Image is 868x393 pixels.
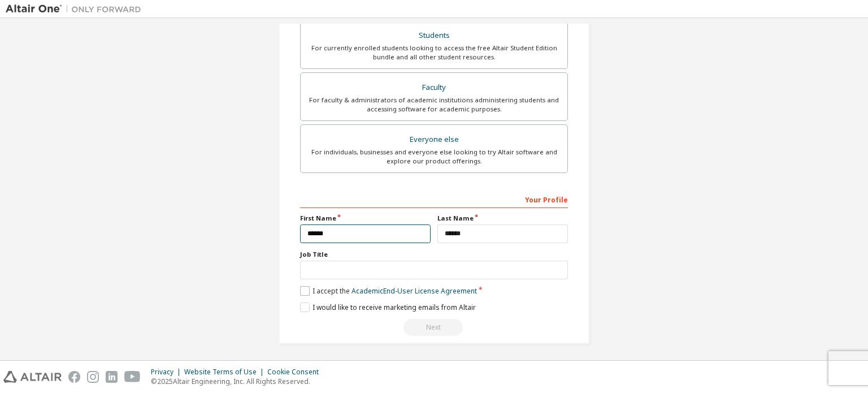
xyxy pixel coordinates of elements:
img: altair_logo.svg [3,371,62,383]
a: Academic End-User License Agreement [351,286,477,296]
img: Altair One [6,3,147,15]
div: Everyone else [307,132,561,148]
img: youtube.svg [124,371,141,383]
div: For faculty & administrators of academic institutions administering students and accessing softwa... [307,96,561,114]
div: Faculty [307,80,561,96]
div: For individuals, businesses and everyone else looking to try Altair software and explore our prod... [307,148,561,166]
div: Privacy [151,368,184,377]
label: Job Title [300,250,568,259]
img: instagram.svg [87,371,99,383]
div: For currently enrolled students looking to access the free Altair Student Edition bundle and all ... [307,44,561,62]
div: Website Terms of Use [184,368,267,377]
label: I would like to receive marketing emails from Altair [300,303,476,312]
div: Students [307,28,561,44]
label: Last Name [437,214,568,223]
div: Cookie Consent [267,368,325,377]
img: facebook.svg [68,371,80,383]
img: linkedin.svg [106,371,118,383]
div: Please wait while checking email ... [300,319,568,336]
label: I accept the [300,286,477,296]
label: First Name [300,214,431,223]
div: Your Profile [300,190,568,208]
p: © 2025 Altair Engineering, Inc. All Rights Reserved. [151,377,325,386]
